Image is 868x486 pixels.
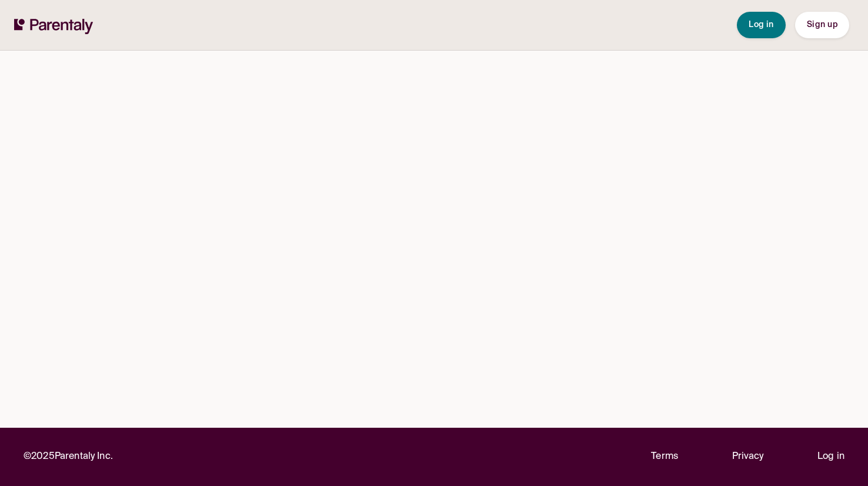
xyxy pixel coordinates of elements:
p: © 2025 Parentaly Inc. [24,449,113,465]
button: Log in [737,12,786,38]
button: Sign up [795,12,849,38]
span: Log in [749,21,774,29]
a: Privacy [732,449,764,465]
a: Log in [817,449,844,465]
span: Sign up [807,21,837,29]
a: Terms [651,449,678,465]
